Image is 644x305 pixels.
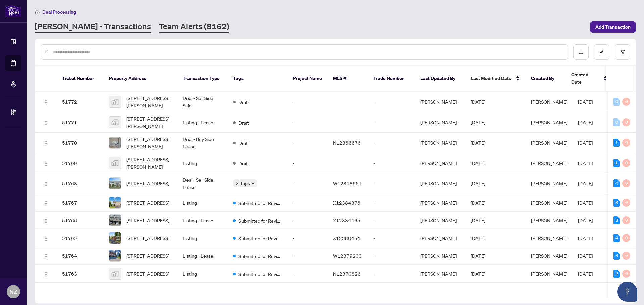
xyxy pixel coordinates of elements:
[126,180,169,187] span: [STREET_ADDRESS]
[415,265,465,283] td: [PERSON_NAME]
[622,179,630,187] div: 0
[287,173,328,194] td: -
[566,66,613,92] th: Created Date
[109,268,121,279] img: thumbnail-img
[333,235,360,241] span: X12380454
[622,98,630,106] div: 0
[238,199,282,207] span: Submitted for Review
[43,254,49,259] img: Logo
[613,199,620,207] div: 3
[287,92,328,112] td: -
[126,156,172,170] span: [STREET_ADDRESS][PERSON_NAME]
[415,247,465,265] td: [PERSON_NAME]
[126,115,172,130] span: [STREET_ADDRESS][PERSON_NAME]
[57,212,104,229] td: 51766
[333,180,362,186] span: W12348661
[573,44,589,60] button: download
[41,137,51,148] button: Logo
[613,179,620,187] div: 4
[109,197,121,208] img: thumbnail-img
[41,197,51,208] button: Logo
[238,139,249,147] span: Draft
[41,215,51,226] button: Logo
[126,252,169,259] span: [STREET_ADDRESS]
[41,268,51,279] button: Logo
[57,194,104,212] td: 51767
[471,140,485,146] span: [DATE]
[333,200,360,206] span: X12384376
[43,141,49,146] img: Logo
[613,270,620,278] div: 2
[531,200,567,206] span: [PERSON_NAME]
[236,179,250,187] span: 2 Tags
[238,235,282,242] span: Submitted for Review
[109,178,121,189] img: thumbnail-img
[471,235,485,241] span: [DATE]
[238,252,282,260] span: Submitted for Review
[613,159,620,167] div: 1
[368,229,415,247] td: -
[177,112,228,133] td: Listing - Lease
[126,135,172,150] span: [STREET_ADDRESS][PERSON_NAME]
[531,180,567,186] span: [PERSON_NAME]
[328,66,368,92] th: MLS #
[43,272,49,277] img: Logo
[368,173,415,194] td: -
[57,173,104,194] td: 51768
[177,229,228,247] td: Listing
[238,160,249,167] span: Draft
[41,158,51,168] button: Logo
[177,265,228,283] td: Listing
[613,118,620,126] div: 0
[599,50,604,54] span: edit
[613,98,620,106] div: 0
[43,218,49,224] img: Logo
[368,212,415,229] td: -
[238,270,282,278] span: Submitted for Review
[613,216,620,224] div: 3
[43,201,49,206] img: Logo
[613,234,620,242] div: 4
[590,21,636,33] button: Add Transaction
[415,194,465,212] td: [PERSON_NAME]
[57,112,104,133] td: 51771
[531,253,567,259] span: [PERSON_NAME]
[613,139,620,147] div: 1
[579,50,583,54] span: download
[177,194,228,212] td: Listing
[228,66,287,92] th: Tags
[578,253,593,259] span: [DATE]
[43,236,49,241] img: Logo
[287,66,328,92] th: Project Name
[531,160,567,166] span: [PERSON_NAME]
[109,232,121,244] img: thumbnail-img
[177,66,228,92] th: Transaction Type
[471,160,485,166] span: [DATE]
[615,44,630,60] button: filter
[41,233,51,243] button: Logo
[531,99,567,105] span: [PERSON_NAME]
[287,194,328,212] td: -
[471,75,512,82] span: Last Modified Date
[578,99,593,105] span: [DATE]
[368,112,415,133] td: -
[177,153,228,173] td: Listing
[415,133,465,153] td: [PERSON_NAME]
[57,133,104,153] td: 51770
[41,250,51,261] button: Logo
[622,234,630,242] div: 0
[578,160,593,166] span: [DATE]
[415,66,465,92] th: Last Updated By
[43,120,49,126] img: Logo
[622,118,630,126] div: 0
[471,271,485,277] span: [DATE]
[471,253,485,259] span: [DATE]
[109,215,121,226] img: thumbnail-img
[57,265,104,283] td: 51763
[368,153,415,173] td: -
[57,247,104,265] td: 51764
[471,119,485,125] span: [DATE]
[43,161,49,166] img: Logo
[109,137,121,148] img: thumbnail-img
[622,139,630,147] div: 0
